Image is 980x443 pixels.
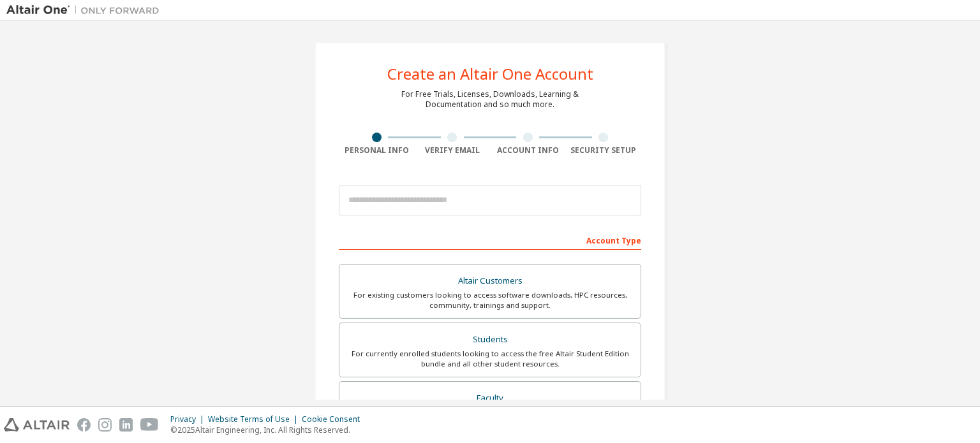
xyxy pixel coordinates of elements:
div: Privacy [170,414,208,425]
img: altair_logo.svg [4,418,70,432]
div: Cookie Consent [302,414,367,425]
div: For currently enrolled students looking to access the free Altair Student Edition bundle and all ... [347,349,633,369]
div: Create an Altair One Account [387,66,593,82]
div: Verify Email [415,145,491,156]
div: Account Info [490,145,566,156]
div: For Free Trials, Licenses, Downloads, Learning & Documentation and so much more. [401,89,579,110]
div: Altair Customers [347,272,633,290]
img: Altair One [6,4,166,17]
img: facebook.svg [77,418,91,432]
div: Faculty [347,389,633,407]
img: youtube.svg [140,418,159,432]
img: instagram.svg [98,418,112,432]
div: Students [347,331,633,349]
p: © 2025 Altair Engineering, Inc. All Rights Reserved. [170,425,367,435]
div: Security Setup [566,145,642,156]
div: Personal Info [339,145,415,156]
div: Account Type [339,229,641,250]
div: Website Terms of Use [208,414,302,425]
div: For existing customers looking to access software downloads, HPC resources, community, trainings ... [347,290,633,310]
img: linkedin.svg [119,418,133,432]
